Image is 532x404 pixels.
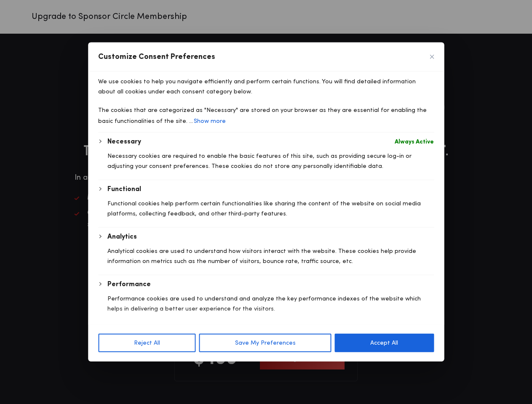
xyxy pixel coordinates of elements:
button: Accept All [334,334,434,352]
button: Show more [193,115,227,127]
button: Performance [107,279,151,290]
button: Necessary [107,137,141,147]
p: Necessary cookies are required to enable the basic features of this site, such as providing secur... [107,151,434,171]
button: Save My Preferences [199,334,331,352]
button: [cky_preference_close_label] [430,55,434,59]
span: Always Active [395,137,434,147]
p: Analytical cookies are used to understand how visitors interact with the website. These cookies h... [107,246,434,266]
p: The cookies that are categorized as "Necessary" are stored on your browser as they are essential ... [98,105,434,127]
button: Analytics [107,232,137,242]
p: We use cookies to help you navigate efficiently and perform certain functions. You will find deta... [98,77,434,97]
button: Reject All [98,334,196,352]
div: Customise Consent Preferences [88,43,444,361]
button: Functional [107,184,141,194]
p: Functional cookies help perform certain functionalities like sharing the content of the website o... [107,199,434,219]
span: Customize Consent Preferences [98,52,215,62]
p: Performance cookies are used to understand and analyze the key performance indexes of the website... [107,294,434,314]
img: Close [430,55,434,59]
